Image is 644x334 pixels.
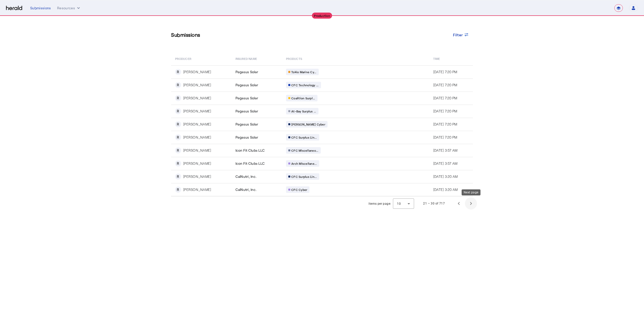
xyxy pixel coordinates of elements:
div: Submissions [30,6,51,11]
span: CFC Technology ... [291,83,319,87]
div: [PERSON_NAME] [183,109,211,114]
div: [PERSON_NAME] [183,96,211,101]
button: Next page [465,197,477,210]
button: Previous page [453,197,465,210]
div: [PERSON_NAME] [183,161,211,166]
span: Pegasus Solar [235,69,258,74]
div: [PERSON_NAME] [183,122,211,127]
span: Pegasus Solar [235,96,258,101]
span: [DATE] 3:57 AM [433,161,458,165]
span: [DATE] 7:20 PM [433,109,457,113]
span: PRODUCER [175,56,191,61]
div: [PERSON_NAME] [183,69,211,74]
span: [DATE] 3:57 AM [433,148,458,152]
span: Icon Fit Clubs LLC [235,148,265,153]
div: Next page [462,189,480,195]
span: [DATE] 7:20 PM [433,122,457,126]
div: R [175,147,181,153]
div: R [175,82,181,88]
span: Coalition Surpl... [291,96,315,100]
div: R [175,95,181,101]
div: [PERSON_NAME] [183,148,211,153]
div: R [175,134,181,140]
div: 21 – 30 of 717 [423,201,445,206]
span: PRODUCTS [286,56,302,61]
table: Table view of all submissions by your platform [171,51,473,196]
span: [PERSON_NAME] Cyber [291,122,325,126]
span: [DATE] 3:20 AM [433,174,458,179]
img: Herald Logo [6,6,22,11]
span: CFC Surplus Lin... [291,135,317,139]
span: [DATE] 7:20 PM [433,135,457,139]
div: R [175,174,181,180]
div: [PERSON_NAME] [183,135,211,140]
span: Pegasus Solar [235,122,258,127]
span: Time [433,56,440,61]
button: Filter [449,30,473,39]
span: Arch Miscellane... [291,161,317,165]
span: CFC Cyber [291,188,307,192]
span: Pegasus Solar [235,109,258,114]
div: R [175,108,181,114]
div: Production [312,13,332,19]
span: Filter [453,32,463,37]
span: Tokio Marine Cy... [291,70,316,74]
div: Items per page: [369,201,391,206]
span: [DATE] 3:20 AM [433,187,458,192]
div: R [175,187,181,193]
div: [PERSON_NAME] [183,82,211,88]
span: [DATE] 7:20 PM [433,70,457,74]
span: Pegasus Solar [235,135,258,140]
span: CFC Surplus Lin... [291,175,317,179]
span: Pegasus Solar [235,82,258,88]
span: CalNutri, Inc. [235,187,257,192]
div: [PERSON_NAME] [183,174,211,179]
button: Resources dropdown menu [57,6,81,11]
span: At-Bay Surplus ... [291,109,316,113]
span: Icon Fit Clubs LLC [235,161,265,166]
div: [PERSON_NAME] [183,187,211,192]
span: CalNutri, Inc. [235,174,257,179]
span: CFC Miscellaneo... [291,148,318,152]
h3: Submissions [171,31,200,38]
div: R [175,69,181,75]
div: R [175,160,181,166]
span: Insured Name [235,56,257,61]
span: [DATE] 7:20 PM [433,96,457,100]
span: [DATE] 7:20 PM [433,83,457,87]
div: R [175,121,181,127]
